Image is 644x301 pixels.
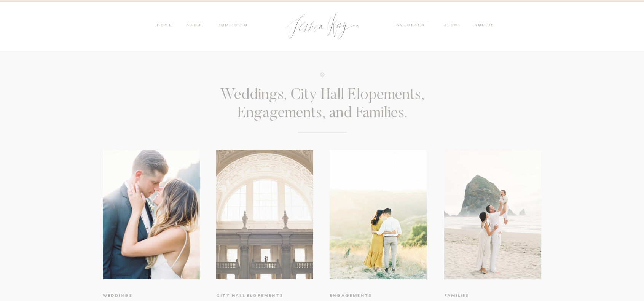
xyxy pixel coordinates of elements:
[394,22,432,29] a: investment
[103,292,167,299] a: weddings
[472,22,498,29] a: inquire
[186,86,459,123] h3: Weddings, City Hall Elopements, Engagements, and Families.
[184,22,204,29] a: ABOUT
[330,292,399,299] a: Engagements
[156,22,172,29] a: HOME
[216,292,292,299] a: City hall elopements
[444,292,518,299] a: Families
[443,22,463,29] a: blog
[216,22,248,29] a: PORTFOLIO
